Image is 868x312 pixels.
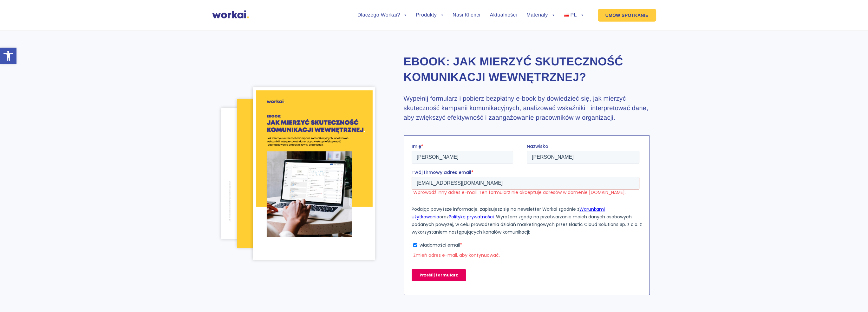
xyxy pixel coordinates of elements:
span: PL [570,12,577,18]
a: PL [564,13,583,18]
a: Nasi Klienci [453,13,480,18]
img: Jak-mierzyc-efektywnosc-komunikacji-wewnetrznej-pg34.png [221,108,314,239]
img: Jak-mierzyc-efektywnosc-komunikacji-wewnetrznej-cover.png [253,87,375,260]
a: Dlaczego Workai? [357,13,407,18]
a: Aktualności [490,13,517,18]
a: UMÓW SPOTKANIE [598,9,656,22]
img: Jak-mierzyc-efektywnosc-komunikacji-wewnetrznej-pg20.png [237,99,342,248]
h2: Ebook: Jak mierzyć skuteczność komunikacji wewnętrznej? [404,54,650,85]
a: Materiały [526,13,554,18]
iframe: Form 0 [412,143,642,292]
a: Produkty [416,13,443,18]
h3: Wypełnij formularz i pobierz bezpłatny e-book by dowiedzieć się, jak mierzyć skuteczność kampanii... [404,94,650,123]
